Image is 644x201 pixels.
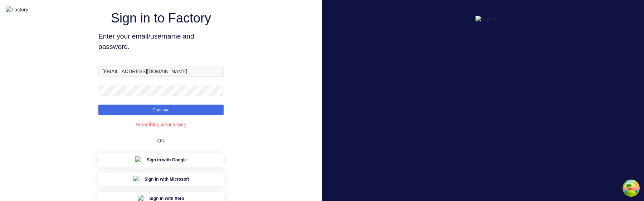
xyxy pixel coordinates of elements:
div: OR [157,129,165,153]
input: Email/Username [98,66,224,77]
img: Google Sign in [135,156,142,164]
span: Enter your email/username and password. [98,31,224,52]
button: Continue [98,105,224,115]
img: Sign in [475,16,497,23]
button: Open Tanstack query devtools [624,181,638,195]
img: Factory [6,6,28,14]
button: Microsoft Sign inSign in with Microsoft [98,172,224,186]
button: Google Sign inSign in with Google [98,153,224,167]
h1: Sign in to Factory [111,10,211,26]
span: Sign in with Google [147,157,187,163]
span: Sign in with Microsoft [145,176,189,182]
div: Something went wrong [136,121,186,129]
img: Microsoft Sign in [133,176,140,183]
